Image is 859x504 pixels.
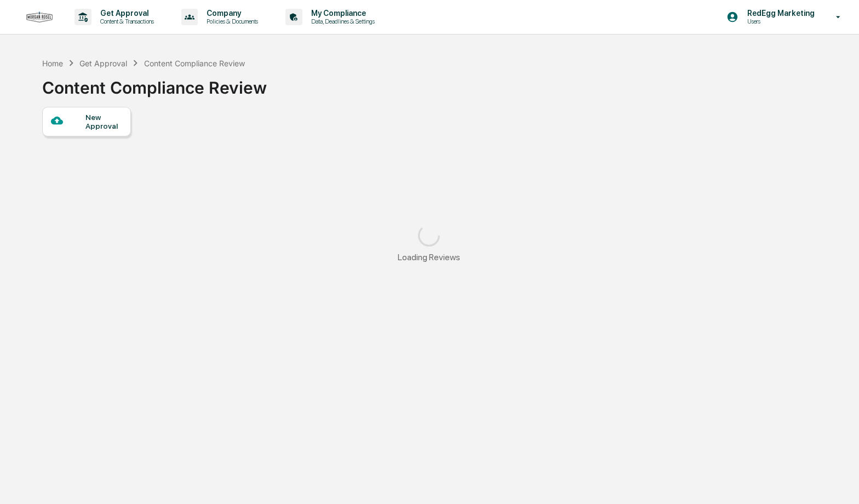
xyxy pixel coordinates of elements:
div: New Approval [85,113,122,130]
p: Company [198,9,264,18]
div: Home [42,59,63,68]
div: Loading Reviews [398,252,460,262]
div: Content Compliance Review [144,59,245,68]
p: Policies & Documents [198,18,264,25]
img: logo [26,12,53,22]
div: Get Approval [79,59,127,68]
div: Content Compliance Review [42,69,267,98]
p: RedEgg Marketing [738,9,820,18]
p: Get Approval [91,9,159,18]
p: My Compliance [302,9,380,18]
p: Users [738,18,820,25]
p: Data, Deadlines & Settings [302,18,380,25]
p: Content & Transactions [91,18,159,25]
